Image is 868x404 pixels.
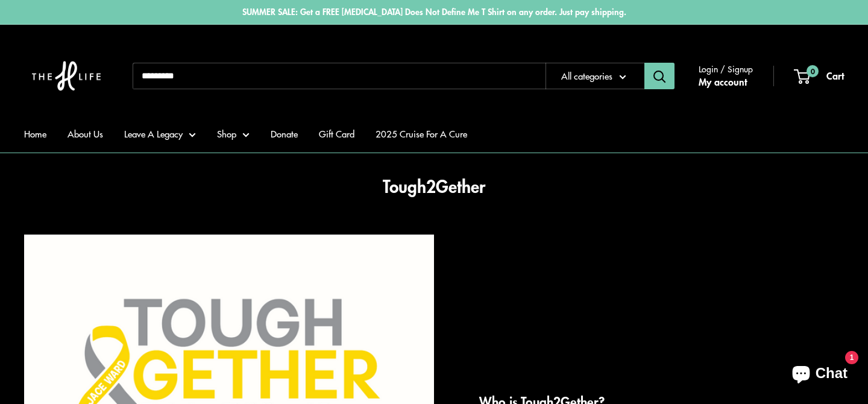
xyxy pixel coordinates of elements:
input: Search... [133,63,546,89]
a: Leave A Legacy [124,125,196,142]
img: The H Life [24,37,108,115]
span: 0 [807,65,819,77]
a: Donate [271,125,298,142]
span: Login / Signup [699,61,753,77]
span: Cart [826,68,844,83]
a: Home [24,125,46,142]
h1: Tough2Gether [383,174,485,198]
a: About Us [68,125,103,142]
a: 2025 Cruise For A Cure [376,125,467,142]
a: Shop [217,125,250,142]
a: My account [699,73,747,91]
button: Search [644,63,675,89]
a: Gift Card [319,125,354,142]
inbox-online-store-chat: Shopify online store chat [781,355,858,394]
a: 0 Cart [795,67,844,85]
